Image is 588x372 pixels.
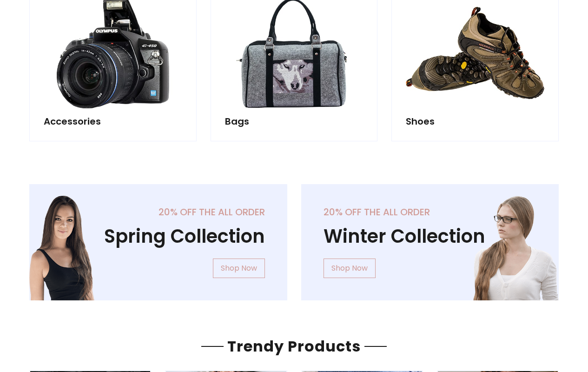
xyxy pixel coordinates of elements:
[213,259,265,278] a: Shop Now
[324,259,376,278] a: Shop Now
[52,206,265,218] h5: 20% off the all order
[324,206,537,218] h5: 20% off the all order
[52,225,265,247] h1: Spring Collection
[406,116,544,127] h5: Shoes
[44,116,182,127] h5: Accessories
[225,116,363,127] h5: Bags
[324,225,537,247] h1: Winter Collection
[224,336,364,357] span: Trendy Products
